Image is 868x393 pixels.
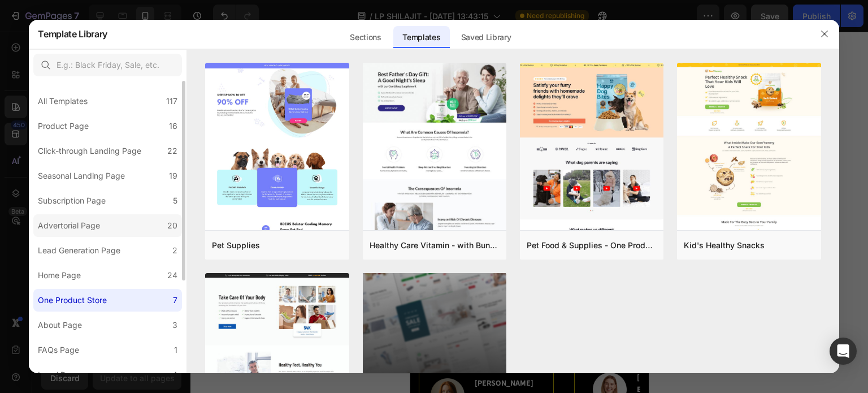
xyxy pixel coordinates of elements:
[166,94,177,108] div: 117
[20,347,54,381] img: Alt Image
[341,26,390,49] div: Sections
[38,368,80,382] div: Legal Page
[167,219,177,232] div: 20
[212,239,260,252] div: Pet Supplies
[79,102,177,111] i: 30-Días de Garantía en
[684,239,765,252] div: Kid's Healthy Snacks
[83,144,111,172] img: gempages_579707983869510644-ee661856-c97d-4e44-8e44-ca442bb81b1b.png
[173,194,177,208] div: 5
[370,239,500,252] div: Healthy Care Vitamin - with Bundle Offer
[38,343,79,357] div: FAQs Page
[41,19,109,32] span: claridad mental
[110,53,115,66] span: y
[227,340,278,362] span: [PERSON_NAME]
[38,144,141,158] div: Click-through Landing Page
[38,318,82,332] div: About Page
[452,26,520,49] div: Saved Library
[830,338,857,365] div: Open Intercom Messenger
[38,19,107,49] h2: Template Library
[38,244,120,257] div: Lead Generation Page
[115,53,159,66] span: masculinA
[38,119,89,133] div: Product Page
[38,169,125,183] div: Seasonal Landing Page
[33,54,182,76] input: E.g.: Black Friday, Sale, etc.
[64,346,123,356] span: [PERSON_NAME]
[31,7,125,21] strong: Energía Concentrada:
[527,239,657,252] div: Pet Food & Supplies - One Product Store
[172,318,177,332] div: 3
[169,169,177,183] div: 19
[31,64,115,77] span: con apoyo natural.
[79,111,184,120] i: Devoluciones y Cambios
[38,94,88,108] div: All Templates
[11,144,40,172] img: gempages_579707983869510644-e86e54fe-4a4d-48e7-b6e0-1003d0c9f8a8.png
[172,244,177,257] div: 2
[174,343,177,357] div: 1
[167,269,177,282] div: 24
[172,368,177,382] div: 4
[38,219,100,232] div: Advertorial Page
[31,7,181,32] span: Contribuye a la
[31,19,201,44] span: en tareas exigentes.
[173,293,177,307] div: 7
[393,26,449,49] div: Templates
[38,194,106,208] div: Subscription Page
[169,119,177,133] div: 16
[20,221,125,326] img: Alt Image
[141,157,201,166] div: Drop element here
[38,269,81,282] div: Home Page
[183,341,216,375] img: Alt Image
[47,144,75,172] img: gempages_579707983869510644-16af7c14-5db8-4407-9188-acbea0148f3c.png
[109,19,125,32] span: y el
[31,53,110,66] span: Vitalidad femenina
[183,222,280,320] img: Alt Image
[38,293,107,307] div: One Product Store
[167,144,177,158] div: 22
[125,19,160,32] span: enfoque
